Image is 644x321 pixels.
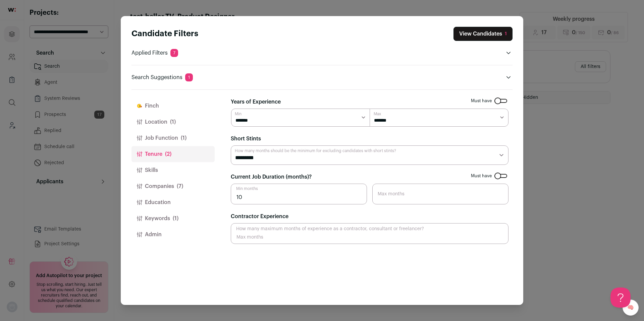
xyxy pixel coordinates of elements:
[504,49,513,57] button: Open applied filters
[374,111,381,117] label: Max
[235,111,241,117] label: Min
[231,173,312,181] label: Current Job Duration (months)?
[185,73,193,81] span: 1
[131,162,215,178] button: Skills
[131,73,193,81] p: Search Suggestions
[131,49,178,57] p: Applied Filters
[177,182,183,190] span: (7)
[131,146,215,162] button: Tenure(2)
[131,98,215,114] button: Finch
[623,300,639,316] a: 🧠
[131,210,215,227] button: Keywords(1)
[131,194,215,210] button: Education
[131,130,215,146] button: Job Function(1)
[131,227,215,243] button: Admin
[170,118,176,126] span: (1)
[471,98,492,104] span: Must have
[231,184,367,204] input: Min months
[165,150,171,158] span: (2)
[231,223,508,244] input: Max months
[231,135,261,143] label: Short Stints
[170,49,178,57] span: 7
[173,214,178,222] span: (1)
[181,134,186,142] span: (1)
[505,30,507,37] div: 1
[231,212,288,220] label: Contractor Experience
[471,173,492,179] span: Must have
[453,27,513,41] button: Close search preferences
[131,114,215,130] button: Location(1)
[610,287,631,308] iframe: Help Scout Beacon - Open
[131,30,198,38] strong: Candidate Filters
[231,98,281,106] label: Years of Experience
[372,184,508,204] input: Max months
[131,178,215,194] button: Companies(7)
